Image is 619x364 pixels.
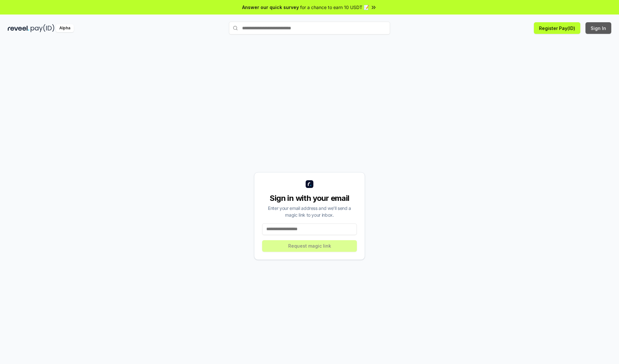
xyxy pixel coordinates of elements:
[585,22,611,34] button: Sign In
[31,24,54,32] img: pay_id
[306,180,313,188] img: logo_small
[300,4,369,11] span: for a chance to earn 10 USDT 📝
[242,4,299,11] span: Answer our quick survey
[8,24,29,32] img: reveel_dark
[56,24,74,32] div: Alpha
[534,22,580,34] button: Register Pay(ID)
[262,193,357,203] div: Sign in with your email
[262,205,357,218] div: Enter your email address and we’ll send a magic link to your inbox.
